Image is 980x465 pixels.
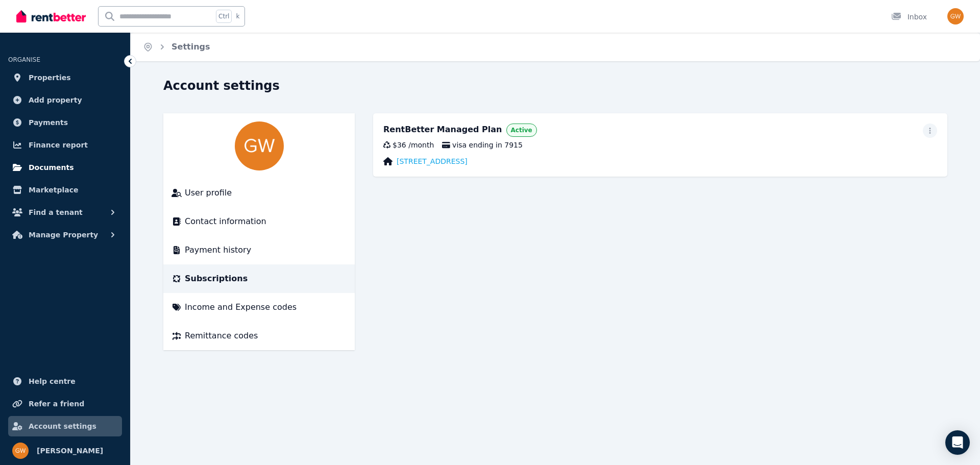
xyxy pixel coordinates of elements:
span: User profile [185,187,232,199]
a: Add property [8,90,122,110]
span: Income and Expense codes [185,301,297,313]
a: Finance report [8,135,122,155]
nav: Breadcrumb [131,33,223,61]
span: Ctrl [216,10,232,23]
a: Payment history [171,244,347,256]
h1: Account settings [163,78,280,94]
span: ORGANISE [8,56,40,63]
span: [PERSON_NAME] [37,445,103,457]
a: Documents [8,157,122,178]
div: $36 / month [383,140,434,150]
div: Open Intercom Messenger [945,430,970,455]
span: Properties [29,71,71,84]
span: Payment history [185,244,251,256]
span: Contact information [185,215,266,228]
img: Glenn Wallace [235,121,284,170]
a: Payments [8,112,122,133]
a: [STREET_ADDRESS] [397,156,468,166]
a: User profile [171,187,347,199]
span: Documents [29,161,74,174]
button: Find a tenant [8,202,122,223]
span: Manage Property [29,229,98,241]
span: Subscriptions [185,273,248,285]
span: Help centre [29,375,76,387]
img: Glenn Wallace [12,443,29,459]
span: Finance report [29,139,88,151]
span: Marketplace [29,184,78,196]
a: Remittance codes [171,330,347,342]
div: Inbox [891,12,927,22]
button: Manage Property [8,225,122,245]
img: Glenn Wallace [947,8,964,25]
a: Subscriptions [171,273,347,285]
a: Marketplace [8,180,122,200]
a: Properties [8,67,122,88]
span: Account settings [29,420,96,432]
img: RentBetter [16,9,86,24]
span: Payments [29,116,68,129]
span: k [236,12,239,20]
span: Active [511,126,532,134]
a: Refer a friend [8,394,122,414]
span: visa ending in 7915 [442,140,523,150]
span: Find a tenant [29,206,83,218]
span: Remittance codes [185,330,258,342]
span: Refer a friend [29,398,84,410]
a: Income and Expense codes [171,301,347,313]
a: Settings [171,42,210,52]
div: RentBetter Managed Plan [383,124,502,137]
a: Help centre [8,371,122,391]
a: Contact information [171,215,347,228]
a: Account settings [8,416,122,436]
span: Add property [29,94,82,106]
